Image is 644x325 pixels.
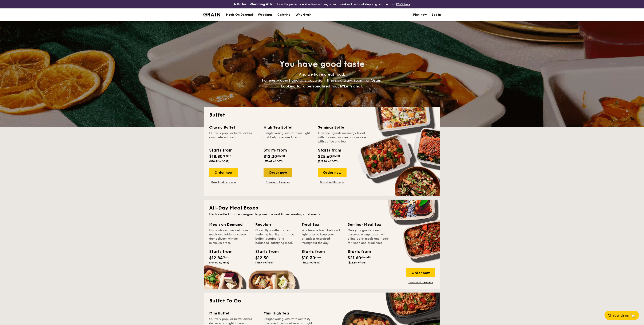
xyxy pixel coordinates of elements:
[209,147,232,153] div: Starts from
[301,228,343,245] div: Wholesome breakfasts and light bites to keep your attendees energised throughout the day.
[361,256,371,259] span: /bundle
[277,8,291,21] h1: Catering
[203,13,220,16] img: Grain
[396,3,410,6] a: RSVP here
[279,59,365,69] span: You have good taste
[255,255,269,261] span: $12.30
[301,222,343,227] div: Treat Box
[223,154,231,157] span: /guest
[209,298,435,304] h2: Buffet To Go
[209,131,258,144] div: Our very popular buffet dishes, complete with set-up.
[413,8,427,21] a: Plan now
[264,154,277,159] span: $12.30
[348,261,368,264] span: ($23.54 w/ GST)
[318,180,347,184] a: Download the menu
[264,160,283,163] span: ($13.41 w/ GST)
[209,180,238,184] a: Download the menu
[318,147,341,153] div: Starts from
[332,154,340,157] span: /guest
[255,8,275,21] a: Weddings
[258,8,272,21] div: Weddings
[264,168,292,177] div: Order now
[318,168,347,177] div: Order now
[301,248,320,255] div: Starts from
[209,228,250,245] div: Enjoy wholesome, delicious meals available for same-day delivery with no minimum order.
[226,8,253,21] div: Meals On Demand
[281,84,344,89] span: Looking for a personalised touch?
[255,248,274,255] div: Starts from
[604,311,639,320] button: Chat with us🦙
[296,8,312,21] div: Why Grain
[301,261,320,264] span: ($11.23 w/ GST)
[264,124,313,130] div: High Tea Buffet
[631,313,636,318] span: 🦙
[209,212,435,216] div: Meals crafted for one, designed to power the world's best meetings and events.
[318,160,338,163] span: ($27.90 w/ GST)
[318,154,332,159] span: $25.60
[406,281,435,284] a: Download the menu
[209,205,435,211] h2: All-Day Meal Boxes
[277,154,285,157] span: /guest
[209,248,228,255] div: Starts from
[348,222,389,227] div: Seminar Meal Box
[264,131,313,144] div: Delight your guests with our light and tasty bite-sized treats.
[318,131,367,144] div: Give your guests an energy boost with our seminar menus, complete with coffee and tea.
[264,310,313,316] div: Mini High Tea
[224,8,255,21] a: Meals On Demand
[209,261,229,264] span: ($14.00 w/ GST)
[209,222,250,227] div: Meals on Demand
[209,168,238,177] div: Order now
[255,261,274,264] span: ($13.41 w/ GST)
[264,147,287,153] div: Starts from
[201,2,443,7] div: Plan the perfect celebration with us, all in a weekend, without stepping out the door.
[406,268,435,277] div: Order now
[432,8,441,21] a: Log in
[209,255,223,261] span: $12.84
[344,84,363,89] span: Let's chat.
[348,248,367,255] div: Starts from
[209,154,223,159] span: $18.80
[223,256,229,259] span: /box
[301,255,315,261] span: $10.30
[209,310,258,316] div: Mini Buffet
[255,228,296,245] div: Carefully-crafted boxes featuring highlights from our buffet, curated for a balanced, satisfying ...
[209,112,435,118] h2: Buffet
[293,8,314,21] a: Why Grain
[348,255,361,261] span: $21.60
[264,180,292,184] a: Download the menu
[318,124,367,130] div: Seminar Buffet
[608,313,629,317] span: Chat with us
[234,2,276,7] h4: A Virtual Wedding Affair
[315,256,321,259] span: /box
[262,72,382,89] span: And we have great food. For every guest and any occasion, there’s always room for Grain.
[209,160,229,163] span: ($20.49 w/ GST)
[203,13,220,16] a: Logotype
[275,8,293,21] a: Catering
[348,228,389,245] div: Give your guests a well-deserved energy boost with a line-up of meals and treats for lunch and br...
[209,124,258,130] div: Classic Buffet
[255,222,296,227] div: Regulars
